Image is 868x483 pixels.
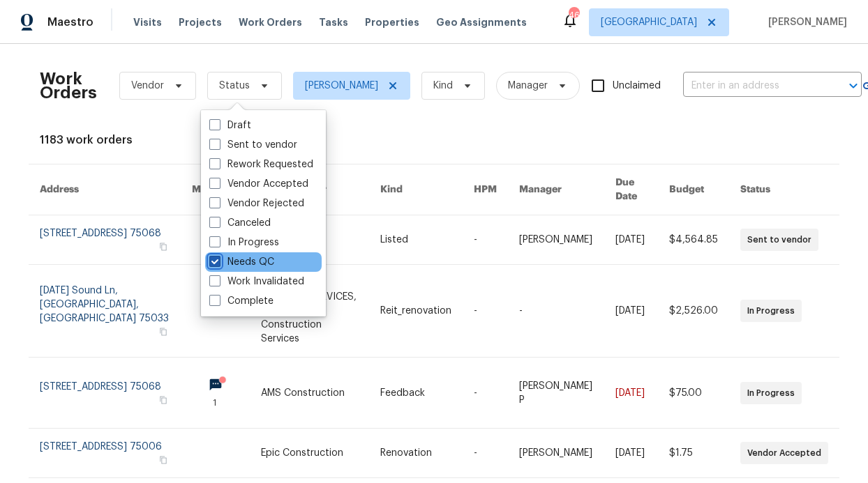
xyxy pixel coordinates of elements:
[369,215,463,265] td: Listed
[369,265,463,358] td: Reit_renovation
[133,15,162,29] span: Visits
[508,79,548,93] span: Manager
[729,164,839,215] th: Status
[209,216,271,230] label: Canceled
[508,215,605,265] td: [PERSON_NAME]
[40,72,97,100] h2: Work Orders
[179,15,222,29] span: Projects
[319,17,348,27] span: Tasks
[463,429,508,478] td: -
[47,15,93,29] span: Maestro
[157,454,170,466] button: Copy Address
[613,79,661,93] span: Unclaimed
[365,15,419,29] span: Properties
[763,15,847,29] span: [PERSON_NAME]
[683,75,823,97] input: Enter in an address
[209,158,313,171] label: Rework Requested
[604,164,658,215] th: Due Date
[250,358,368,429] td: AMS Construction
[369,358,463,429] td: Feedback
[433,79,453,93] span: Kind
[844,76,863,95] button: Open
[239,15,302,29] span: Work Orders
[463,164,508,215] th: HPM
[436,15,527,29] span: Geo Assignments
[508,164,605,215] th: Manager
[209,138,297,152] label: Sent to vendor
[601,15,697,29] span: [GEOGRAPHIC_DATA]
[658,164,729,215] th: Budget
[508,429,605,478] td: [PERSON_NAME]
[157,394,170,406] button: Copy Address
[369,164,463,215] th: Kind
[157,325,170,338] button: Copy Address
[219,79,250,93] span: Status
[250,429,368,478] td: Epic Construction
[508,265,605,358] td: -
[305,79,378,93] span: [PERSON_NAME]
[209,294,274,308] label: Complete
[463,215,508,265] td: -
[369,429,463,478] td: Renovation
[29,164,181,215] th: Address
[463,265,508,358] td: -
[40,133,828,147] div: 1183 work orders
[209,118,251,132] label: Draft
[181,164,250,215] th: Messages
[131,79,164,93] span: Vendor
[209,236,279,250] label: In Progress
[463,358,508,429] td: -
[209,275,304,289] label: Work Invalidated
[569,8,578,22] div: 46
[209,177,308,191] label: Vendor Accepted
[508,358,605,429] td: [PERSON_NAME] P
[157,240,170,253] button: Copy Address
[209,197,304,210] label: Vendor Rejected
[209,255,274,269] label: Needs QC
